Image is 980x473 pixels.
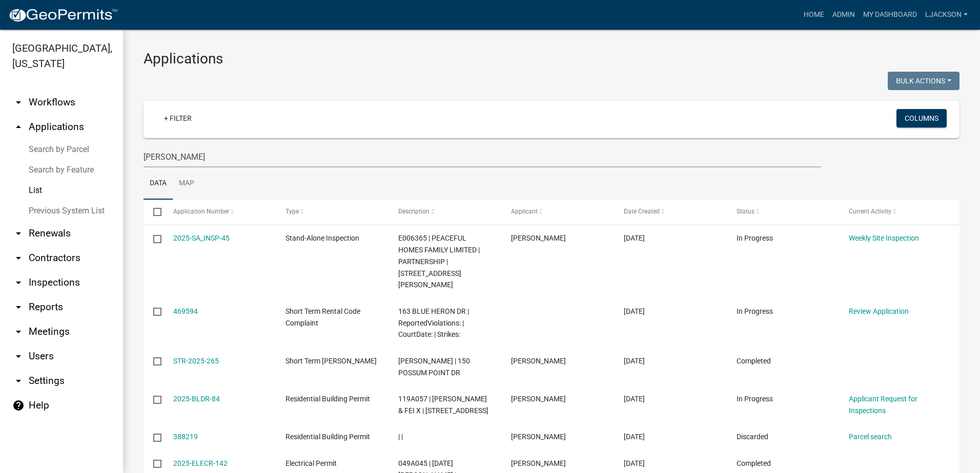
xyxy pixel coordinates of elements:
[511,395,566,403] span: Chanch Edwards
[285,208,299,215] span: Type
[511,459,566,467] span: Lavoniah Sanders
[726,200,839,224] datatable-header-cell: Status
[173,433,198,441] a: 388219
[12,399,25,412] i: help
[624,459,645,467] span: 03/10/2025
[849,208,891,215] span: Current Activity
[285,307,360,327] span: Short Term Rental Code Complaint
[398,395,488,415] span: 119A057 | RAWL JAMES F III & FEI X | 174 Blue Heron Drive
[144,146,821,167] input: Search for applications
[285,433,370,441] span: Residential Building Permit
[12,375,25,387] i: arrow_drop_down
[624,234,645,242] span: 09/04/2025
[888,72,959,90] button: Bulk Actions
[173,208,229,215] span: Application Number
[144,167,173,200] a: Data
[12,121,25,133] i: arrow_drop_up
[276,200,389,224] datatable-header-cell: Type
[614,200,727,224] datatable-header-cell: Date Created
[849,234,919,242] a: Weekly Site Inspection
[12,301,25,313] i: arrow_drop_down
[737,307,773,315] span: In Progress
[624,357,645,365] span: 08/17/2025
[12,326,25,338] i: arrow_drop_down
[839,200,952,224] datatable-header-cell: Current Activity
[173,307,198,315] a: 469594
[398,357,470,377] span: BRITTANY EDWARDS | 150 POSSUM POINT DR
[896,109,947,127] button: Columns
[12,227,25,240] i: arrow_drop_down
[511,357,566,365] span: Brittany Edwards
[144,50,959,68] h3: Applications
[156,109,200,127] a: + Filter
[163,200,276,224] datatable-header-cell: Application Number
[285,395,370,403] span: Residential Building Permit
[849,395,917,415] a: Applicant Request for Inspections
[737,357,771,365] span: Completed
[737,208,754,215] span: Status
[511,208,538,215] span: Applicant
[398,208,430,215] span: Description
[511,234,566,242] span: Anthony Smith
[624,307,645,315] span: 08/26/2025
[12,350,25,362] i: arrow_drop_down
[849,307,909,315] a: Review Application
[12,276,25,289] i: arrow_drop_down
[737,433,768,441] span: Discarded
[849,433,892,441] a: Parcel search
[173,459,228,467] a: 2025-ELECR-142
[921,5,972,25] a: ljackson
[389,200,501,224] datatable-header-cell: Description
[859,5,921,25] a: My Dashboard
[624,208,660,215] span: Date Created
[737,459,771,467] span: Completed
[173,167,200,200] a: Map
[737,395,773,403] span: In Progress
[173,234,230,242] a: 2025-SA_INSP-45
[398,307,469,339] span: 163 BLUE HERON DR | ReportedViolations: | CourtDate: | Strikes:
[285,234,359,242] span: Stand-Alone Inspection
[173,395,220,403] a: 2025-BLDR-84
[398,433,403,441] span: | |
[144,200,163,224] datatable-header-cell: Select
[12,96,25,109] i: arrow_drop_down
[12,252,25,264] i: arrow_drop_down
[398,234,480,289] span: E006365 | PEACEFUL HOMES FAMILY LIMITED | PARTNERSHIP | 102 EDWARDS ST
[173,357,219,365] a: STR-2025-265
[624,433,645,441] span: 03/12/2025
[737,234,773,242] span: In Progress
[511,433,566,441] span: Chanch Edwards
[800,5,828,25] a: Home
[624,395,645,403] span: 03/12/2025
[501,200,614,224] datatable-header-cell: Applicant
[285,357,377,365] span: Short Term Rental Registration
[285,459,337,467] span: Electrical Permit
[828,5,859,25] a: Admin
